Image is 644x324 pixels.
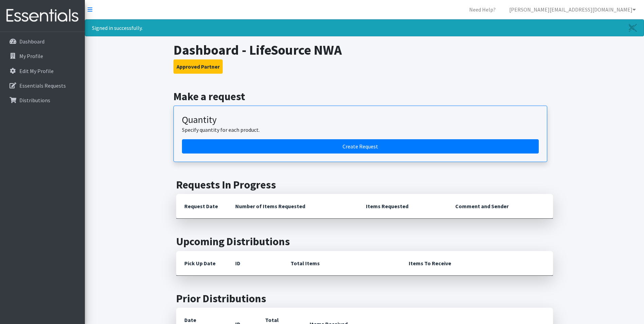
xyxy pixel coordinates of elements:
[19,68,54,74] p: Edit My Profile
[176,251,227,276] th: Pick Up Date
[227,194,358,219] th: Number of Items Requested
[182,126,539,134] p: Specify quantity for each product.
[176,194,227,219] th: Request Date
[447,194,553,219] th: Comment and Sender
[504,3,641,16] a: [PERSON_NAME][EMAIL_ADDRESS][DOMAIN_NAME]
[3,64,82,78] a: Edit My Profile
[622,20,644,36] a: Close
[19,97,50,104] p: Distributions
[464,3,501,16] a: Need Help?
[3,93,82,107] a: Distributions
[182,114,539,126] h3: Quantity
[358,194,447,219] th: Items Requested
[176,235,553,248] h2: Upcoming Distributions
[173,90,555,103] h2: Make a request
[19,38,44,45] p: Dashboard
[173,59,223,74] button: Approved Partner
[3,4,82,27] img: HumanEssentials
[85,19,644,36] div: Signed in successfully.
[176,292,553,305] h2: Prior Distributions
[401,251,553,276] th: Items To Receive
[182,139,539,154] a: Create a request by quantity
[176,178,553,191] h2: Requests In Progress
[19,53,43,59] p: My Profile
[282,251,401,276] th: Total Items
[227,251,282,276] th: ID
[19,82,66,89] p: Essentials Requests
[3,35,82,48] a: Dashboard
[3,79,82,92] a: Essentials Requests
[173,42,555,58] h1: Dashboard - LifeSource NWA
[3,49,82,63] a: My Profile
